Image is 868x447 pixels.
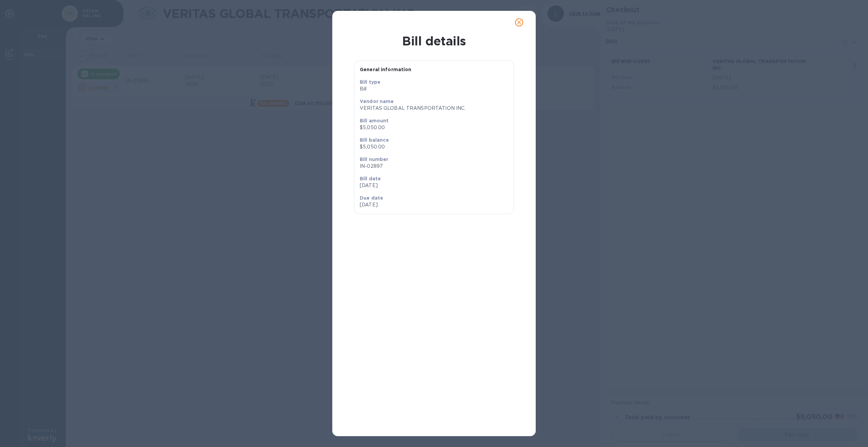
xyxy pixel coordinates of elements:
b: Bill type [360,79,380,85]
b: Bill number [360,157,389,162]
p: [DATE] [360,182,508,189]
b: Bill date [360,176,381,181]
h1: Bill details [338,34,530,48]
p: $5,050.00 [360,143,508,150]
p: IN-02897 [360,163,508,170]
p: Bill [360,85,508,93]
b: General information [360,67,412,72]
b: Due date [360,195,383,201]
button: close [511,14,527,31]
p: [DATE] [360,201,431,208]
b: Bill amount [360,118,389,123]
p: $5,050.00 [360,124,508,131]
b: Vendor name [360,99,394,104]
p: VERITAS GLOBAL TRANSPORTATION INC. [360,105,508,112]
b: Bill balance [360,137,389,143]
